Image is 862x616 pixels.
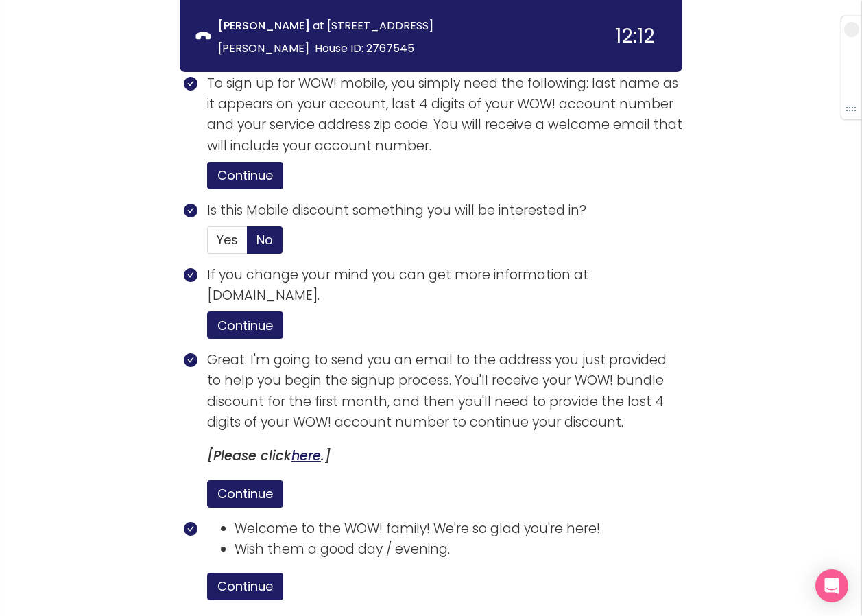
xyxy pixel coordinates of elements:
a: here [291,447,321,465]
div: 12:12 [615,26,655,46]
span: House ID: 2767545 [315,40,414,56]
strong: [PERSON_NAME] [218,18,310,34]
span: check-circle [184,268,197,282]
button: Continue [207,573,283,600]
span: Yes [217,231,238,248]
span: check-circle [184,353,197,367]
button: Continue [207,480,283,508]
p: If you change your mind you can get more information at [DOMAIN_NAME]. [207,265,682,306]
span: check-circle [184,204,197,217]
p: To sign up for WOW! mobile, you simply need the following: last name as it appears on your accoun... [207,73,682,156]
li: Wish them a good day / evening. [235,539,682,560]
p: Great. I'm going to send you an email to the address you just provided to help you begin the sign... [207,350,682,433]
i: [Please click .] [207,447,331,465]
div: Open Intercom Messenger [815,569,848,602]
button: Continue [207,311,283,339]
li: Welcome to the WOW! family! We're so glad you're here! [235,519,682,539]
span: at [STREET_ADDRESS][PERSON_NAME] [218,18,433,56]
button: Continue [207,162,283,189]
span: No [256,231,273,248]
span: check-circle [184,77,197,91]
p: Is this Mobile discount something you will be interested in? [207,200,682,221]
span: check-circle [184,522,197,536]
span: phone [196,29,211,44]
